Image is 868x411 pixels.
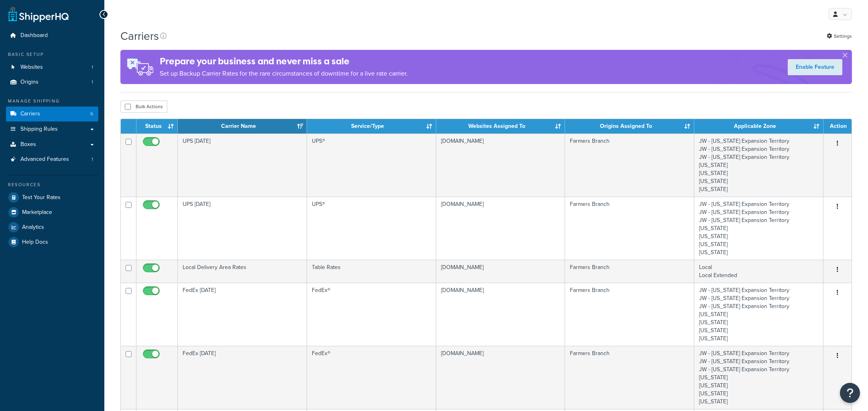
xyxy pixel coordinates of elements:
th: Status: activate to sort column ascending [136,119,178,134]
th: Carrier Name: activate to sort column ascending [178,119,307,134]
span: Test Your Rates [22,194,61,201]
li: Websites [6,60,98,75]
td: [DOMAIN_NAME] [436,346,565,409]
a: Marketplace [6,205,98,220]
td: FedEx [DATE] [178,283,307,346]
a: Origins 1 [6,75,98,90]
a: Analytics [6,220,98,234]
td: Table Rates [307,260,436,283]
span: Analytics [22,224,44,231]
p: Set up Backup Carrier Rates for the rare circumstances of downtime for a live rate carrier. [160,68,408,79]
td: [DOMAIN_NAME] [436,283,565,346]
td: UPS® [307,134,436,197]
button: Open Resource Center [840,383,860,403]
a: Enable Feature [788,59,842,75]
th: Origins Assigned To: activate to sort column ascending [565,119,694,134]
th: Applicable Zone: activate to sort column ascending [694,119,823,134]
span: Carriers [20,111,40,117]
a: Boxes [6,137,98,152]
h1: Carriers [120,28,159,44]
td: FedEx® [307,346,436,409]
td: [DOMAIN_NAME] [436,197,565,260]
td: Farmers Branch [565,197,694,260]
span: 1 [91,64,93,71]
td: Farmers Branch [565,260,694,283]
td: JW - [US_STATE] Expansion Territory JW - [US_STATE] Expansion Territory JW - [US_STATE] Expansion... [694,197,823,260]
td: Farmers Branch [565,346,694,409]
span: Help Docs [22,239,48,246]
a: Advanced Features 1 [6,152,98,167]
td: Farmers Branch [565,283,694,346]
div: Manage Shipping [6,98,98,105]
span: Advanced Features [20,156,69,163]
th: Action [823,119,852,134]
span: Boxes [20,141,36,148]
td: [DOMAIN_NAME] [436,134,565,197]
th: Websites Assigned To: activate to sort column ascending [436,119,565,134]
a: Test Your Rates [6,190,98,205]
a: Carriers 6 [6,107,98,121]
li: Advanced Features [6,152,98,167]
span: Marketplace [22,209,52,216]
span: 1 [91,79,93,86]
a: Shipping Rules [6,122,98,137]
td: UPS® [307,197,436,260]
span: Dashboard [20,32,48,39]
td: FedEx [DATE] [178,346,307,409]
td: JW - [US_STATE] Expansion Territory JW - [US_STATE] Expansion Territory JW - [US_STATE] Expansion... [694,134,823,197]
td: FedEx® [307,283,436,346]
h4: Prepare your business and never miss a sale [160,55,408,68]
span: Origins [20,79,39,86]
a: Websites 1 [6,60,98,75]
td: Local Local Extended [694,260,823,283]
td: [DOMAIN_NAME] [436,260,565,283]
td: JW - [US_STATE] Expansion Territory JW - [US_STATE] Expansion Territory JW - [US_STATE] Expansion... [694,346,823,409]
li: Carriers [6,107,98,121]
td: Farmers Branch [565,134,694,197]
td: UPS [DATE] [178,197,307,260]
a: Settings [827,31,852,42]
img: ad-rules-rateshop-fe6ec290ccb7230408bd80ed9643f0289d75e0ffd9eb532fc0e269fcd187b520.png [120,50,160,84]
li: Origins [6,75,98,90]
td: UPS [DATE] [178,134,307,197]
span: Shipping Rules [20,126,58,133]
div: Resources [6,181,98,188]
button: Bulk Actions [120,101,167,113]
div: Basic Setup [6,51,98,58]
td: Local Delivery Area Rates [178,260,307,283]
span: 6 [90,111,93,117]
a: ShipperHQ Home [8,6,69,22]
span: 1 [91,156,93,163]
th: Service/Type: activate to sort column ascending [307,119,436,134]
a: Dashboard [6,28,98,43]
td: JW - [US_STATE] Expansion Territory JW - [US_STATE] Expansion Territory JW - [US_STATE] Expansion... [694,283,823,346]
a: Help Docs [6,235,98,249]
span: Websites [20,64,43,71]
